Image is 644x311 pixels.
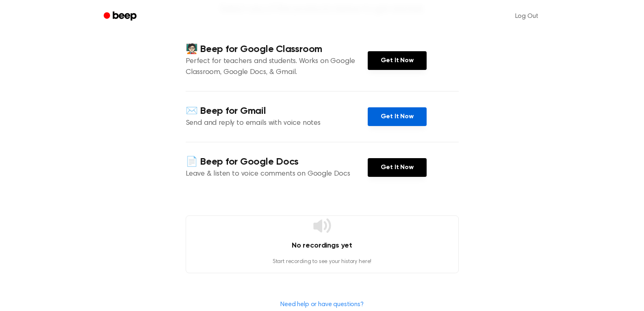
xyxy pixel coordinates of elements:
[98,9,144,24] a: Beep
[368,51,427,70] a: Get It Now
[368,107,427,126] a: Get It Now
[186,56,368,78] p: Perfect for teachers and students. Works on Google Classroom, Google Docs, & Gmail.
[186,169,368,180] p: Leave & listen to voice comments on Google Docs
[186,43,368,56] h4: 🧑🏻‍🏫 Beep for Google Classroom
[186,118,368,129] p: Send and reply to emails with voice notes
[507,7,546,26] a: Log Out
[368,158,427,177] a: Get It Now
[186,240,458,251] h4: No recordings yet
[280,301,364,308] a: Need help or have questions?
[186,104,368,118] h4: ✉️ Beep for Gmail
[186,155,368,169] h4: 📄 Beep for Google Docs
[186,258,458,266] p: Start recording to see your history here!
